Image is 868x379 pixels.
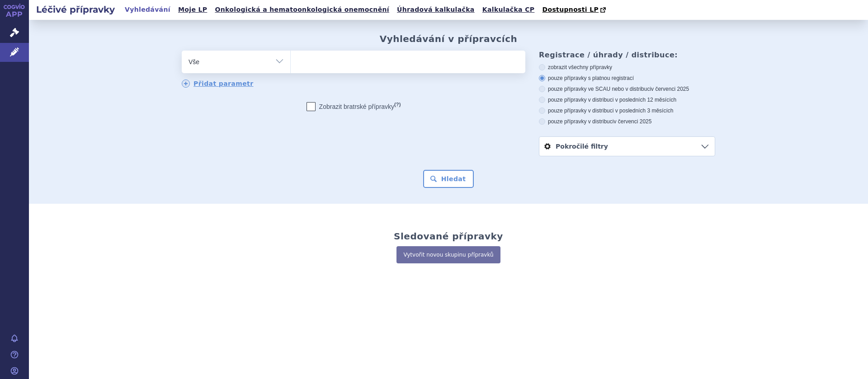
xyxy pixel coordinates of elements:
button: Hledat [423,170,474,188]
abbr: (?) [394,102,401,108]
a: Dostupnosti LP [539,4,610,16]
a: Přidat parametr [182,80,254,88]
label: pouze přípravky v distribuci v posledních 12 měsících [539,96,715,103]
h3: Registrace / úhrady / distribuce: [539,51,715,59]
h2: Vyhledávání v přípravcích [380,33,518,44]
h2: Sledované přípravky [394,231,503,242]
a: Moje LP [175,4,210,16]
span: v červenci 2025 [613,118,651,125]
label: pouze přípravky s platnou registrací [539,75,715,82]
a: Pokročilé filtry [539,137,715,156]
a: Vyhledávání [122,4,173,16]
span: v červenci 2025 [651,86,689,92]
a: Vytvořit novou skupinu přípravků [396,246,500,263]
h2: Léčivé přípravky [29,3,122,16]
label: Zobrazit bratrské přípravky [307,102,401,111]
label: pouze přípravky v distribuci [539,118,715,125]
label: pouze přípravky ve SCAU nebo v distribuci [539,85,715,93]
a: Onkologická a hematoonkologická onemocnění [212,4,392,16]
a: Kalkulačka CP [480,4,538,16]
label: zobrazit všechny přípravky [539,64,715,71]
span: Dostupnosti LP [542,6,599,13]
label: pouze přípravky v distribuci v posledních 3 měsících [539,107,715,114]
a: Úhradová kalkulačka [394,4,477,16]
